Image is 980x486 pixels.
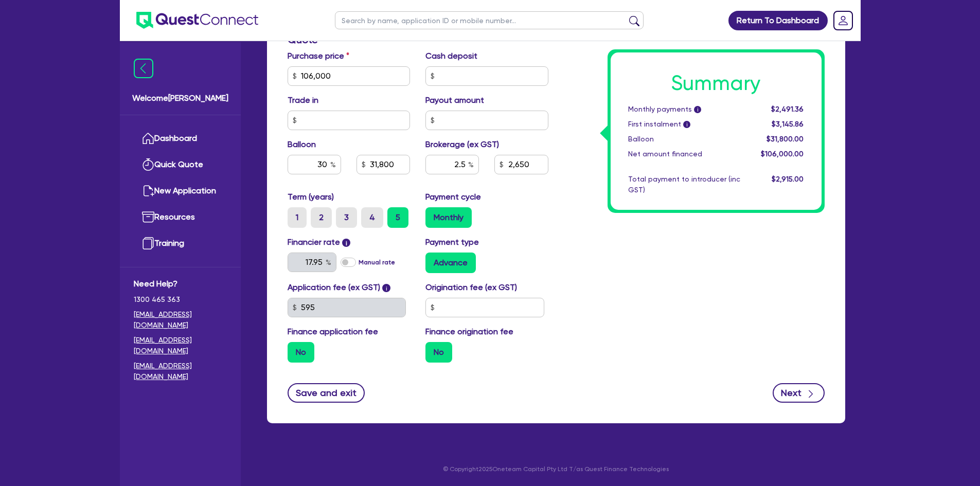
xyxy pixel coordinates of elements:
[694,106,701,114] span: i
[628,71,804,96] h1: Summary
[342,239,350,247] span: i
[761,150,804,158] span: $106,000.00
[134,204,227,230] a: Resources
[288,138,316,151] label: Balloon
[620,174,748,195] div: Total payment to introducer (inc GST)
[425,342,452,363] label: No
[288,207,307,228] label: 1
[134,335,227,356] a: [EMAIL_ADDRESS][DOMAIN_NAME]
[772,120,804,128] span: $3,145.86
[288,50,349,62] label: Purchase price
[425,326,513,338] label: Finance origination fee
[771,105,804,113] span: $2,491.36
[142,211,154,223] img: resources
[382,284,390,292] span: i
[425,94,484,106] label: Payout amount
[361,207,383,228] label: 4
[620,149,748,159] div: Net amount financed
[134,361,227,382] a: [EMAIL_ADDRESS][DOMAIN_NAME]
[425,207,472,228] label: Monthly
[425,138,499,151] label: Brokerage (ex GST)
[772,175,804,183] span: $2,915.00
[142,158,154,171] img: quick-quote
[425,191,481,203] label: Payment cycle
[773,383,825,403] button: Next
[134,294,227,305] span: 1300 465 363
[142,185,154,197] img: new-application
[728,11,828,30] a: Return To Dashboard
[683,121,690,129] span: i
[830,7,857,34] a: Dropdown toggle
[288,326,378,338] label: Finance application fee
[425,253,476,273] label: Advance
[134,152,227,178] a: Quick Quote
[132,92,228,104] span: Welcome [PERSON_NAME]
[134,59,153,78] img: icon-menu-close
[288,236,351,248] label: Financier rate
[387,207,408,228] label: 5
[311,207,332,228] label: 2
[134,125,227,152] a: Dashboard
[288,342,314,363] label: No
[425,50,477,62] label: Cash deposit
[142,237,154,249] img: training
[620,104,748,115] div: Monthly payments
[288,281,380,294] label: Application fee (ex GST)
[620,119,748,130] div: First instalment
[425,281,517,294] label: Origination fee (ex GST)
[134,230,227,257] a: Training
[425,236,479,248] label: Payment type
[359,258,395,267] label: Manual rate
[260,464,852,474] p: © Copyright 2025 Oneteam Capital Pty Ltd T/as Quest Finance Technologies
[134,309,227,331] a: [EMAIL_ADDRESS][DOMAIN_NAME]
[335,11,644,29] input: Search by name, application ID or mobile number...
[134,178,227,204] a: New Application
[620,134,748,145] div: Balloon
[134,278,227,290] span: Need Help?
[288,191,334,203] label: Term (years)
[288,383,365,403] button: Save and exit
[136,12,258,29] img: quest-connect-logo-blue
[336,207,357,228] label: 3
[767,135,804,143] span: $31,800.00
[288,94,318,106] label: Trade in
